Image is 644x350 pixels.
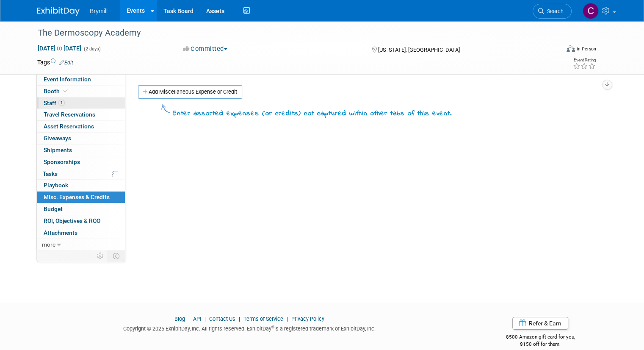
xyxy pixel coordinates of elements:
a: Staff1 [37,97,125,109]
img: Cindy O [583,3,599,19]
div: $500 Amazon gift card for you, [474,328,607,347]
span: Search [544,8,564,14]
a: API [193,316,201,322]
span: Sponsorships [44,158,80,165]
div: Event Rating [573,58,596,62]
a: Event Information [37,74,125,85]
a: Travel Reservations [37,109,125,120]
a: Contact Us [209,316,235,322]
a: Asset Reservations [37,121,125,132]
span: ROI, Objectives & ROO [44,217,100,224]
span: more [42,241,55,248]
span: 1 [58,100,65,106]
span: Asset Reservations [44,123,94,130]
a: Tasks [37,168,125,180]
span: Staff [44,100,65,106]
a: Blog [174,316,185,322]
a: Privacy Policy [291,316,324,322]
img: ExhibitDay [37,7,80,16]
a: Add Miscellaneous Expense or Credit [138,85,242,99]
td: Tags [37,58,73,67]
span: Giveaways [44,135,71,142]
a: Sponsorships [37,156,125,168]
span: Misc. Expenses & Credits [44,194,110,200]
a: Giveaways [37,133,125,144]
a: ROI, Objectives & ROO [37,215,125,227]
span: Attachments [44,229,77,236]
div: Enter assorted expenses (or credits) not captured within other tabs of this event. [173,109,452,119]
a: Misc. Expenses & Credits [37,192,125,203]
span: Travel Reservations [44,111,95,118]
span: Brymill [90,8,108,14]
span: [US_STATE], [GEOGRAPHIC_DATA] [378,47,460,53]
td: Personalize Event Tab Strip [93,250,108,261]
a: Attachments [37,227,125,239]
div: Copyright © 2025 ExhibitDay, Inc. All rights reserved. ExhibitDay is a registered trademark of Ex... [37,323,461,333]
button: Committed [180,44,231,53]
span: Shipments [44,147,72,153]
a: more [37,239,125,250]
span: Playbook [44,182,68,189]
sup: ® [271,325,274,329]
span: Booth [44,88,69,94]
span: [DATE] [DATE] [37,44,82,52]
i: Booth reservation complete [64,89,68,93]
span: Event Information [44,76,91,83]
img: Format-Inperson.png [567,45,575,52]
div: $150 off for them. [474,341,607,348]
a: Budget [37,203,125,215]
span: Budget [44,206,63,212]
td: Toggle Event Tabs [108,250,125,261]
div: Event Format [514,44,596,57]
span: | [186,316,192,322]
span: | [237,316,242,322]
a: Terms of Service [243,316,283,322]
span: (2 days) [83,46,101,52]
div: The Dermoscopy Academy [35,25,549,41]
a: Search [533,4,572,19]
span: to [55,45,64,52]
a: Edit [59,60,73,66]
span: | [285,316,290,322]
span: Tasks [43,170,58,177]
span: | [202,316,208,322]
a: Shipments [37,144,125,156]
div: In-Person [576,46,596,52]
a: Playbook [37,180,125,191]
a: Booth [37,86,125,97]
a: Refer & Earn [512,317,568,330]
